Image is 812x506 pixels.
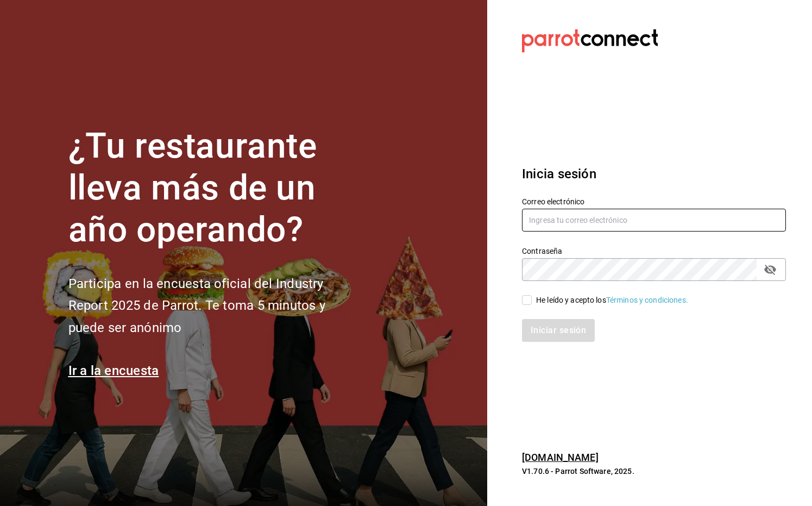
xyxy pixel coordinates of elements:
label: Correo electrónico [522,198,786,205]
h1: ¿Tu restaurante lleva más de un año operando? [68,126,362,251]
a: Ir a la encuesta [68,363,159,378]
a: [DOMAIN_NAME] [522,452,599,463]
div: He leído y acepto los [536,295,688,306]
h2: Participa en la encuesta oficial del Industry Report 2025 de Parrot. Te toma 5 minutos y puede se... [68,273,362,339]
a: Términos y condiciones. [606,296,688,304]
input: Ingresa tu correo electrónico [522,209,786,232]
label: Contraseña [522,247,786,255]
button: passwordField [761,260,779,279]
h3: Inicia sesión [522,164,786,184]
p: V1.70.6 - Parrot Software, 2025. [522,466,786,477]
